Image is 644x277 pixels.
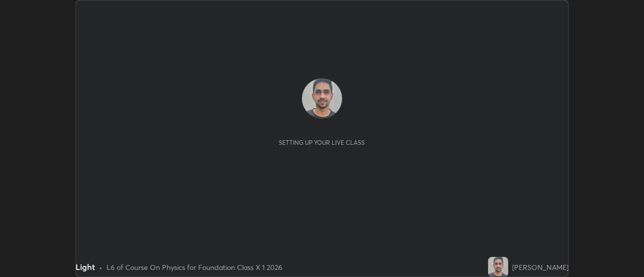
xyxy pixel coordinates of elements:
img: a7b70bf01d14457188b56ea487e8ae96.jpg [488,257,508,277]
div: • [99,262,103,272]
img: a7b70bf01d14457188b56ea487e8ae96.jpg [302,78,342,119]
div: [PERSON_NAME] [512,262,569,272]
div: Light [75,261,95,273]
div: Setting up your live class [279,139,365,146]
div: L6 of Course On Physics for Foundation Class X 1 2026 [107,262,282,272]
